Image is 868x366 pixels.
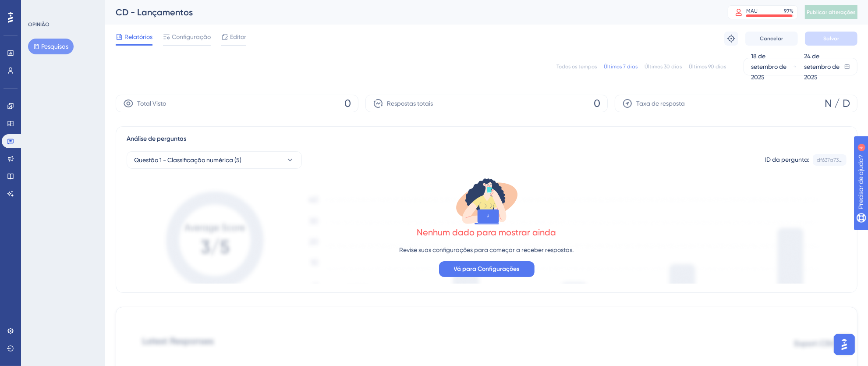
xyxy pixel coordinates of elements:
[604,64,638,70] font: Últimos 7 dias
[556,64,597,70] font: Todos os tempos
[81,5,84,10] font: 4
[689,64,726,70] font: Últimos 90 dias
[28,39,74,54] button: Pesquisas
[594,97,600,110] font: 0
[41,43,68,50] font: Pesquisas
[765,156,809,163] font: ID da pergunta:
[746,8,758,14] font: MAU
[417,227,556,238] font: Nenhum dado para mostrar ainda
[831,331,857,358] iframe: Iniciador do Assistente de IA do UserGuiding
[134,156,241,163] font: Questão 1 - Classificação numérica (5)
[790,8,794,14] font: %
[116,7,193,18] font: CD - Lançamentos
[454,265,520,273] font: Vá para Configurações
[760,36,783,42] font: Cancelar
[645,64,682,70] font: Últimos 30 dias
[137,100,166,107] font: Total Visto
[28,21,50,28] font: OPINIÃO
[805,32,857,46] button: Salvar
[172,33,211,40] font: Configuração
[745,32,798,46] button: Cancelar
[805,5,857,19] button: Publicar alterações
[127,151,302,169] button: Questão 1 - Classificação numérica (5)
[751,53,787,81] font: 18 de setembro de 2025
[400,246,574,253] font: Revise suas configurações para começar a receber respostas.
[21,4,75,11] font: Precisar de ajuda?
[387,100,433,107] font: Respostas totais
[807,9,856,15] font: Publicar alterações
[636,100,685,107] font: Taxa de resposta
[817,157,843,163] font: df637a73...
[230,33,246,40] font: Editor
[825,97,850,110] font: N / D
[127,135,186,142] font: Análise de perguntas
[784,8,790,14] font: 97
[804,53,840,81] font: 24 de setembro de 2025
[823,36,839,42] font: Salvar
[439,261,535,277] button: Vá para Configurações
[344,97,351,110] font: 0
[124,33,152,40] font: Relatórios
